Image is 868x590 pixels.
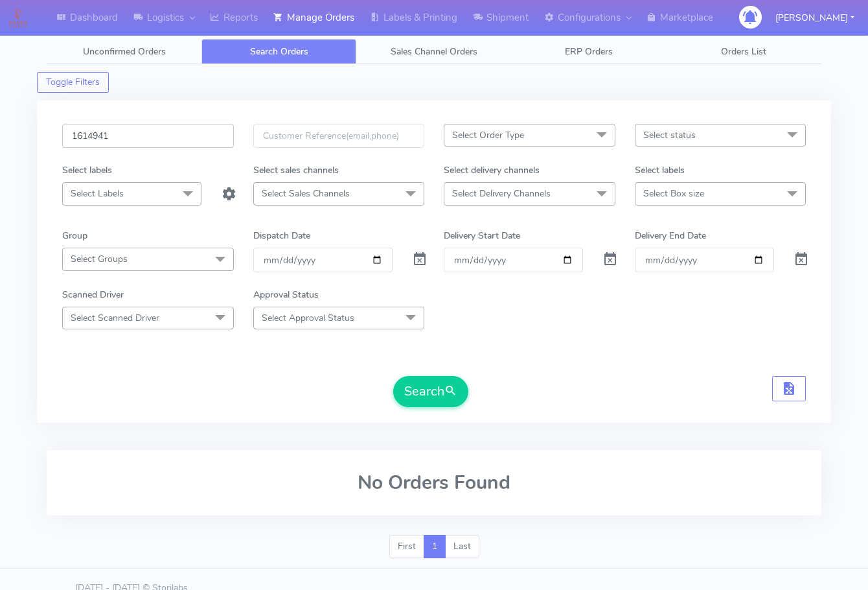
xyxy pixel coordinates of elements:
[47,39,821,64] ul: Tabs
[253,163,339,177] label: Select sales channels
[766,5,864,31] button: [PERSON_NAME]
[635,163,685,177] label: Select labels
[62,163,112,177] label: Select labels
[62,124,234,148] input: Order Id
[424,535,446,558] a: 1
[71,187,124,200] span: Select Labels
[393,376,468,407] button: Search
[62,472,806,493] h2: No Orders Found
[262,187,350,200] span: Select Sales Channels
[62,229,87,242] label: Group
[62,288,124,301] label: Scanned Driver
[253,288,319,301] label: Approval Status
[643,129,696,141] span: Select status
[37,72,109,93] button: Toggle Filters
[253,229,310,242] label: Dispatch Date
[444,163,540,177] label: Select delivery channels
[643,187,704,200] span: Select Box size
[391,45,477,58] span: Sales Channel Orders
[250,45,308,58] span: Search Orders
[71,312,159,324] span: Select Scanned Driver
[565,45,613,58] span: ERP Orders
[253,124,425,148] input: Customer Reference(email,phone)
[83,45,166,58] span: Unconfirmed Orders
[444,229,520,242] label: Delivery Start Date
[452,187,551,200] span: Select Delivery Channels
[71,253,128,265] span: Select Groups
[262,312,354,324] span: Select Approval Status
[635,229,706,242] label: Delivery End Date
[721,45,766,58] span: Orders List
[452,129,524,141] span: Select Order Type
